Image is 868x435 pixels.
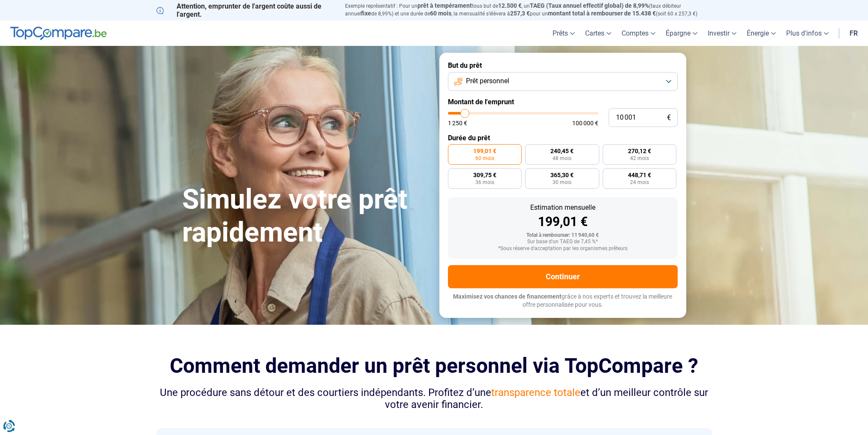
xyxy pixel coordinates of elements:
div: 199,01 € [455,215,671,228]
span: € [667,114,671,121]
span: 448,71 € [628,172,651,178]
a: Cartes [580,21,616,46]
span: 1 250 € [448,120,467,126]
div: Une procédure sans détour et des courtiers indépendants. Profitez d’une et d’un meilleur contrôle... [156,387,712,411]
div: Estimation mensuelle [455,204,671,211]
button: Continuer [448,265,678,288]
span: montant total à rembourser de 15.438 € [548,10,656,17]
span: 199,01 € [473,148,496,154]
label: Montant de l'emprunt [448,98,678,106]
a: Épargne [661,21,703,46]
a: Comptes [616,21,661,46]
span: 240,45 € [550,148,574,154]
h2: Comment demander un prêt personnel via TopCompare ? [156,354,712,378]
a: Prêts [547,21,580,46]
span: 60 mois [475,156,494,161]
span: TAEG (Taux annuel effectif global) de 8,99% [530,2,649,9]
span: 42 mois [630,156,649,161]
p: Attention, emprunter de l'argent coûte aussi de l'argent. [156,2,335,18]
span: 60 mois [430,10,451,17]
span: Maximisez vos chances de financement [453,293,562,300]
a: fr [844,21,863,46]
span: transparence totale [491,387,580,399]
span: 12.500 € [498,2,522,9]
p: grâce à nos experts et trouvez la meilleure offre personnalisée pour vous. [448,293,678,309]
label: Durée du prêt [448,134,678,142]
a: Plus d'infos [781,21,834,46]
span: 36 mois [475,180,494,185]
span: 270,12 € [628,148,651,154]
button: Prêt personnel [448,72,678,91]
div: Total à rembourser: 11 940,60 € [455,233,671,239]
a: Investir [703,21,742,46]
span: prêt à tempérament [417,2,472,9]
span: 24 mois [630,180,649,185]
h1: Simulez votre prêt rapidement [182,183,429,249]
span: 309,75 € [473,172,496,178]
span: 48 mois [553,156,571,161]
div: *Sous réserve d'acceptation par les organismes prêteurs [455,246,671,252]
span: 257,3 € [510,10,530,17]
label: But du prêt [448,61,678,69]
span: 100 000 € [572,120,598,126]
p: Exemple représentatif : Pour un tous but de , un (taux débiteur annuel de 8,99%) et une durée de ... [345,2,712,18]
span: fixe [361,10,371,17]
img: TopCompare [10,27,107,40]
span: Prêt personnel [466,76,509,86]
div: Sur base d'un TAEG de 7,45 %* [455,239,671,245]
span: 30 mois [553,180,571,185]
span: 365,30 € [550,172,574,178]
a: Énergie [742,21,781,46]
